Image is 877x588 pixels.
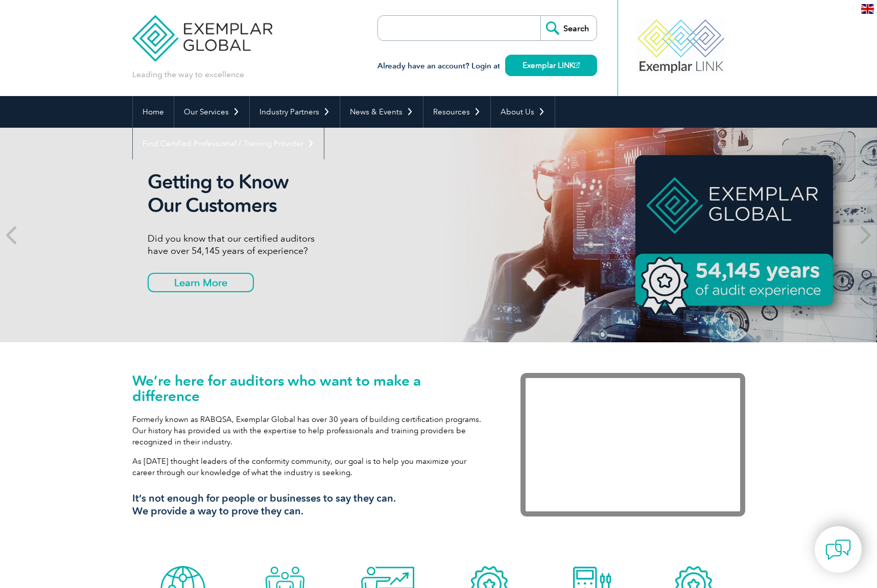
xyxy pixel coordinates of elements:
[520,373,745,516] iframe: Exemplar Global: Working together to make a difference
[148,232,531,257] p: Did you know that our certified auditors have over 54,145 years of experience?
[540,16,597,40] input: Search
[174,96,249,128] a: Our Services
[250,96,340,128] a: Industry Partners
[340,96,423,128] a: News & Events
[132,373,490,404] h1: We’re here for auditors who want to make a difference
[574,62,580,68] img: open_square.png
[377,60,597,73] h3: Already have an account? Login at
[861,4,874,14] img: en
[491,96,555,128] a: About Us
[505,55,597,76] a: Exemplar LINK
[132,414,490,448] p: Formerly known as RABQSA, Exemplar Global has over 30 years of building certification programs. O...
[132,69,244,80] p: Leading the way to excellence
[133,96,174,128] a: Home
[423,96,490,128] a: Resources
[133,128,324,159] a: Find Certified Professional / Training Provider
[825,537,851,562] img: contact-chat.png
[132,456,490,478] p: As [DATE] thought leaders of the conformity community, our goal is to help you maximize your care...
[148,170,531,217] h2: Getting to Know Our Customers
[132,492,490,518] h3: It’s not enough for people or businesses to say they can. We provide a way to prove they can.
[148,273,254,292] a: Learn More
